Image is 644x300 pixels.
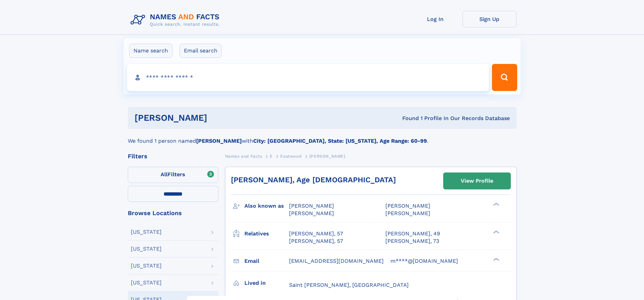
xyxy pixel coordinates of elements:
input: search input [127,64,489,91]
a: E [270,152,273,160]
label: Email search [180,44,222,58]
div: View Profile [461,173,493,189]
h3: Email [244,255,289,267]
a: [PERSON_NAME], 57 [289,237,343,245]
button: Search Button [492,64,517,91]
span: [EMAIL_ADDRESS][DOMAIN_NAME] [289,258,384,264]
div: ❯ [492,202,500,207]
a: Eastwood [280,152,302,160]
a: [PERSON_NAME], Age [DEMOGRAPHIC_DATA] [231,176,396,184]
a: Names and Facts [225,152,262,160]
a: Log In [408,11,462,27]
span: Saint [PERSON_NAME], [GEOGRAPHIC_DATA] [289,282,409,288]
h1: [PERSON_NAME] [135,114,305,122]
h3: Also known as [244,200,289,212]
div: [US_STATE] [131,229,162,235]
div: ❯ [492,257,500,261]
a: View Profile [444,173,510,189]
span: Eastwood [280,154,302,159]
label: Filters [128,167,218,183]
div: [US_STATE] [131,263,162,269]
span: [PERSON_NAME] [289,210,334,216]
div: [US_STATE] [131,246,162,252]
label: Name search [129,44,172,58]
a: [PERSON_NAME], 49 [385,230,440,237]
div: We found 1 person named with . [128,129,517,145]
span: E [270,154,273,159]
div: Browse Locations [128,210,218,216]
b: City: [GEOGRAPHIC_DATA], State: [US_STATE], Age Range: 60-99 [253,138,427,144]
h3: Lived in [244,277,289,289]
span: [PERSON_NAME] [385,210,430,216]
div: Found 1 Profile In Our Records Database [305,115,510,122]
div: Filters [128,153,218,159]
div: ❯ [492,230,500,234]
img: Logo Names and Facts [128,11,225,29]
a: Sign Up [462,11,517,27]
span: All [161,171,168,178]
div: [US_STATE] [131,280,162,285]
span: [PERSON_NAME] [289,203,334,209]
span: [PERSON_NAME] [309,154,345,159]
h3: Relatives [244,228,289,239]
span: [PERSON_NAME] [385,203,430,209]
a: [PERSON_NAME], 57 [289,230,343,237]
a: [PERSON_NAME], 73 [385,237,439,245]
b: [PERSON_NAME] [196,138,242,144]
